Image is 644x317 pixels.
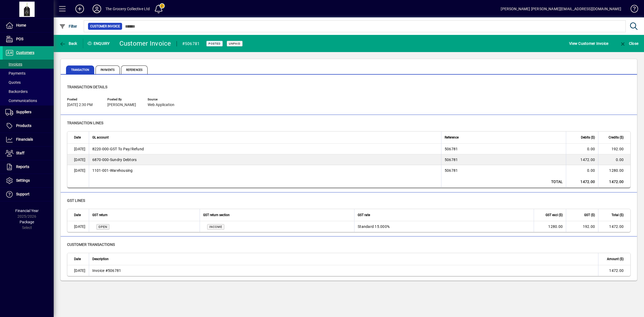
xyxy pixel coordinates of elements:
span: Sundry Debtors [92,157,137,162]
a: Settings [3,174,54,187]
span: Description [92,256,109,262]
div: Customer Invoice [119,39,171,48]
button: View Customer Invoice [568,39,610,48]
button: Add [71,4,88,14]
span: Invoices [5,62,22,66]
span: GST return section [203,212,230,218]
span: Financial Year [15,209,39,213]
span: Date [74,134,81,140]
app-page-header-button: Close enquiry [614,39,644,48]
span: GST return [92,212,108,218]
span: GST To Pay/Refund [92,146,144,152]
td: 0.00 [566,165,598,176]
span: INCOME [209,225,222,229]
span: Quotes [5,80,21,85]
span: References [121,65,148,74]
div: [PERSON_NAME] [PERSON_NAME][EMAIL_ADDRESS][DOMAIN_NAME] [501,5,621,13]
span: [PERSON_NAME] [107,103,136,107]
a: Financials [3,133,54,146]
span: Transaction lines [67,121,103,125]
a: Reports [3,160,54,174]
span: Credits ($) [609,134,624,140]
td: [DATE] [67,221,89,232]
td: Total [441,176,566,188]
td: [DATE] [67,144,89,154]
span: Filter [59,24,77,28]
span: Amount ($) [607,256,624,262]
span: View Customer Invoice [569,39,608,48]
td: 1472.00 [598,221,630,232]
span: Date [74,212,81,218]
span: Customer Invoice [90,24,120,29]
span: Payments [5,71,25,75]
div: The Grocery Collective Ltd [105,5,150,13]
td: 506781 [441,165,566,176]
span: Support [16,192,30,196]
td: 192.00 [598,144,630,154]
button: Profile [88,4,105,14]
span: Source [148,98,180,101]
button: Filter [58,21,79,31]
td: 0.00 [566,144,598,154]
a: Invoices [3,60,54,69]
td: 1472.00 [566,154,598,165]
span: POS [16,37,23,41]
span: Web Application [148,103,174,107]
td: 0.00 [598,154,630,165]
td: Invoice #506781 [89,265,598,276]
a: Support [3,188,54,201]
span: GST lines [67,198,85,203]
a: Backorders [3,87,54,96]
span: Home [16,23,26,27]
span: GST ($) [584,212,595,218]
span: Backorders [5,89,28,94]
app-page-header-button: Back [54,39,83,48]
button: Back [58,39,79,48]
td: 192.00 [566,221,598,232]
span: GST excl ($) [546,212,563,218]
span: Package [20,220,34,224]
a: POS [3,32,54,46]
a: Communications [3,96,54,105]
td: 1280.00 [534,221,566,232]
span: Back [59,41,77,46]
span: Customers [16,50,34,55]
span: Communications [5,99,37,103]
span: Suppliers [16,110,31,114]
td: 506781 [441,144,566,154]
td: 506781 [441,154,566,165]
a: Quotes [3,78,54,87]
td: 1472.00 [598,265,630,276]
span: Posted by [107,98,140,101]
span: Settings [16,178,30,183]
span: Payments [96,65,120,74]
span: Total ($) [612,212,624,218]
a: Staff [3,147,54,160]
span: Transaction details [67,85,107,89]
span: Posted [208,42,221,45]
span: Transaction [66,65,94,74]
span: customer transactions [67,242,115,247]
td: 1472.00 [598,176,630,188]
span: Financials [16,137,33,141]
span: Posted [67,98,99,101]
span: GL account [92,134,109,140]
span: Open [98,225,107,229]
a: Knowledge Base [627,1,637,19]
td: 1472.00 [566,176,598,188]
div: Enquiry [83,39,115,48]
a: Suppliers [3,105,54,119]
span: Date [74,256,81,262]
span: Staff [16,151,24,155]
div: #506781 [182,39,200,48]
a: Payments [3,69,54,78]
td: Standard 15.000% [354,221,534,232]
span: Debits ($) [581,134,595,140]
td: 1280.00 [598,165,630,176]
button: Close [618,39,640,48]
span: Unpaid [229,42,240,45]
a: Home [3,19,54,32]
td: [DATE] [67,265,89,276]
span: Close [620,41,638,46]
span: Products [16,123,31,128]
